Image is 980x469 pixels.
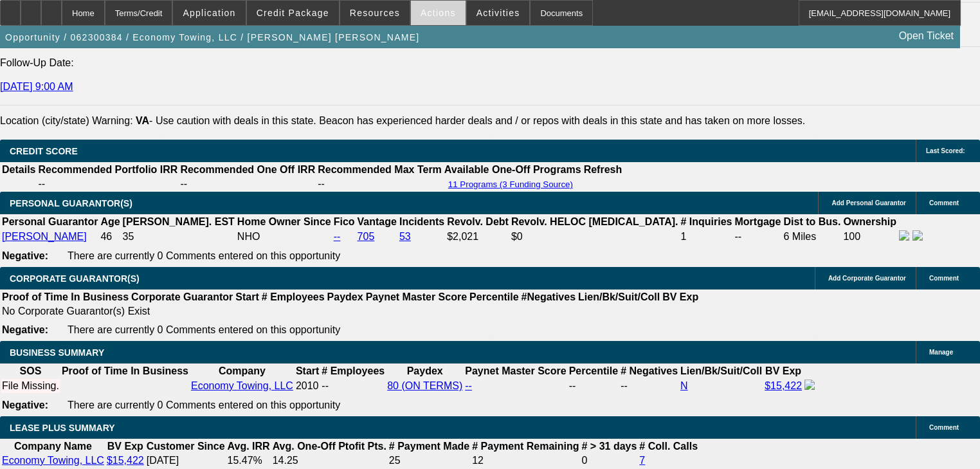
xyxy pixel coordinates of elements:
[334,216,355,227] b: Fico
[14,441,92,452] b: Company Name
[219,365,266,376] b: Company
[317,163,442,176] th: Recommended Max Term
[322,365,385,376] b: # Employees
[639,455,645,466] a: 7
[387,380,462,391] a: 80 (ON TERMS)
[37,163,178,176] th: Recommended Portfolio IRR
[680,380,688,391] a: N
[399,231,411,242] a: 53
[237,230,332,244] td: NHO
[581,454,638,467] td: 0
[322,380,329,391] span: --
[467,1,530,25] button: Activities
[228,441,270,452] b: Avg. IRR
[471,454,579,467] td: 12
[5,32,419,42] span: Opportunity / 062300384 / Economy Towing, LLC / [PERSON_NAME] [PERSON_NAME]
[569,365,618,376] b: Percentile
[680,216,732,227] b: # Inquiries
[578,291,660,302] b: Lien/Bk/Suit/Coll
[350,8,400,18] span: Resources
[123,216,235,227] b: [PERSON_NAME]. EST
[327,291,363,302] b: Paydex
[1,163,36,176] th: Details
[446,230,509,244] td: $2,021
[828,275,906,282] span: Add Corporate Guarantor
[899,230,909,241] img: facebook-icon.png
[929,275,959,282] span: Comment
[2,324,48,335] b: Negative:
[583,163,623,176] th: Refresh
[680,230,732,244] td: 1
[10,423,115,433] span: LEASE PLUS SUMMARY
[273,441,386,452] b: Avg. One-Off Ptofit Pts.
[247,1,339,25] button: Credit Package
[465,380,472,391] a: --
[522,291,576,302] b: #Negatives
[411,1,466,25] button: Actions
[179,163,316,176] th: Recommended One Off IRR
[621,365,678,376] b: # Negatives
[734,230,782,244] td: --
[444,179,577,190] button: 11 Programs (3 Funding Source)
[472,441,579,452] b: # Payment Remaining
[100,216,120,227] b: Age
[407,365,443,376] b: Paydex
[10,198,132,208] span: PERSONAL GUARANTOR(S)
[444,163,582,176] th: Available One-Off Programs
[227,454,271,467] td: 15.47%
[894,25,959,47] a: Open Ticket
[843,216,896,227] b: Ownership
[10,347,104,358] span: BUSINESS SUMMARY
[784,216,841,227] b: Dist to Bus.
[68,400,340,410] span: There are currently 0 Comments entered on this opportunity
[842,230,897,244] td: 100
[147,441,225,452] b: Customer Since
[257,8,329,18] span: Credit Package
[235,291,259,302] b: Start
[389,441,469,452] b: # Payment Made
[61,365,189,378] th: Proof of Time In Business
[358,216,397,227] b: Vantage
[582,441,637,452] b: # > 31 days
[680,365,762,376] b: Lien/Bk/Suit/Coll
[569,380,618,392] div: --
[136,115,149,126] b: VA
[447,216,509,227] b: Revolv. Debt
[388,454,470,467] td: 25
[2,380,59,392] div: File Missing.
[366,291,467,302] b: Paynet Master Score
[929,424,959,431] span: Comment
[68,324,340,335] span: There are currently 0 Comments entered on this opportunity
[183,8,235,18] span: Application
[10,146,78,156] span: CREDIT SCORE
[2,250,48,261] b: Negative:
[765,380,802,391] a: $15,422
[68,250,340,261] span: There are currently 0 Comments entered on this opportunity
[237,216,331,227] b: Home Owner Since
[100,230,120,244] td: 46
[131,291,233,302] b: Corporate Guarantor
[2,216,98,227] b: Personal Guarantor
[358,231,375,242] a: 705
[262,291,325,302] b: # Employees
[107,455,144,466] a: $15,422
[469,291,518,302] b: Percentile
[929,199,959,207] span: Comment
[511,230,679,244] td: $0
[340,1,410,25] button: Resources
[804,380,815,390] img: facebook-icon.png
[146,454,226,467] td: [DATE]
[191,380,293,391] a: Economy Towing, LLC
[272,454,387,467] td: 14.25
[929,349,953,356] span: Manage
[122,230,235,244] td: 35
[399,216,444,227] b: Incidents
[334,231,341,242] a: --
[296,365,319,376] b: Start
[639,441,698,452] b: # Coll. Calls
[511,216,678,227] b: Revolv. HELOC [MEDICAL_DATA].
[662,291,698,302] b: BV Exp
[1,305,704,318] td: No Corporate Guarantor(s) Exist
[1,291,129,304] th: Proof of Time In Business
[295,379,320,393] td: 2010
